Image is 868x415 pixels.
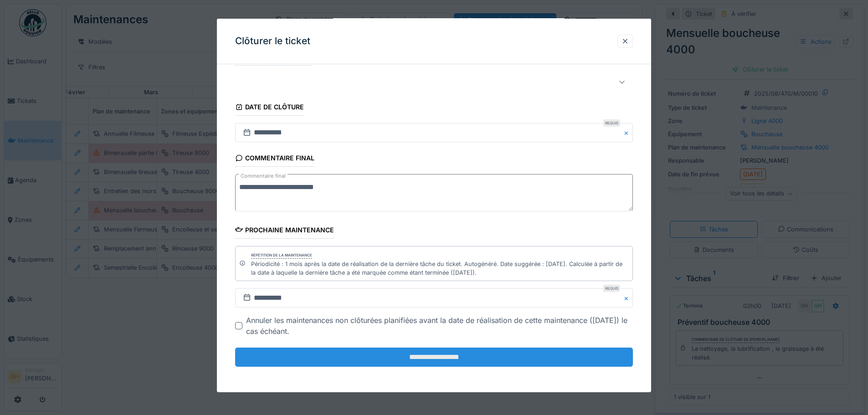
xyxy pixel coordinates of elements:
div: Requis [603,119,620,127]
div: Annuler les maintenances non clôturées planifiées avant la date de réalisation de cette maintenan... [246,315,633,337]
button: Close [623,288,633,307]
label: Commentaire final [239,170,288,182]
div: Code d'imputation [235,50,312,66]
div: Requis [603,285,620,292]
div: Périodicité : 1 mois après la date de réalisation de la dernière tâche du ticket. Autogénéré. Dat... [251,260,629,277]
div: Prochaine maintenance [235,223,334,239]
div: Répétition de la maintenance [251,252,312,259]
h3: Clôturer le ticket [235,36,310,47]
div: Commentaire final [235,151,314,167]
div: Date de clôture [235,100,304,116]
button: Close [623,123,633,142]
